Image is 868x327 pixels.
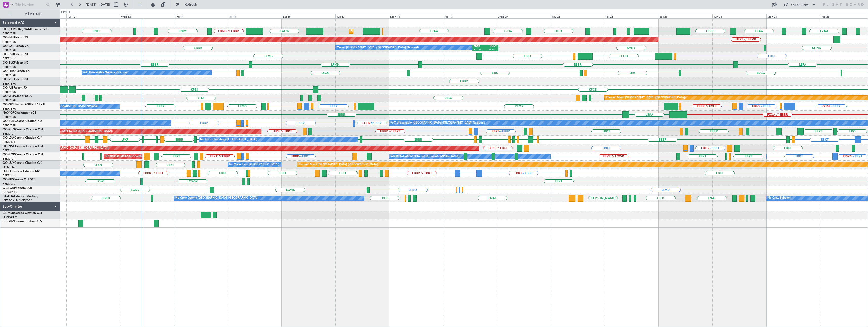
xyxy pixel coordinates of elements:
a: EBBR/BRU [3,115,16,119]
a: OO-NSGCessna Citation CJ4 [3,145,43,148]
div: Planned Maint [GEOGRAPHIC_DATA] ([GEOGRAPHIC_DATA]) [606,94,686,102]
span: OO-NSG [3,145,15,148]
a: OO-JIDCessna CJ1 525 [3,178,35,181]
a: EBBR/BRU [3,98,16,102]
button: All Aircraft [6,10,55,18]
a: OO-LAHFalcon 7X [3,45,29,48]
a: OO-[PERSON_NAME]Falcon 7X [3,28,47,31]
a: OO-AIEFalcon 7X [3,86,27,89]
a: EBBR/BRU [3,107,16,111]
div: Tue 12 [66,14,120,18]
span: OO-ROK [3,153,15,156]
span: OO-GPE [3,103,14,106]
div: Owner [GEOGRAPHIC_DATA] ([GEOGRAPHIC_DATA] National) [337,44,419,52]
a: EBBR/BRU [3,40,16,44]
div: Planned Maint [GEOGRAPHIC_DATA] ([GEOGRAPHIC_DATA] National) [350,27,442,35]
span: OO-LUX [3,161,14,165]
a: EBBR/BRU [3,82,16,86]
span: OO-WLP [3,95,15,98]
span: OO-LXA [3,136,14,139]
div: Thu 14 [174,14,228,18]
a: OO-ZUNCessna Citation CJ4 [3,128,43,131]
span: All Aircraft [13,12,53,16]
div: Fri 15 [228,14,282,18]
span: OO-LAH [3,45,15,48]
span: OO-HHO [3,70,16,73]
span: OO-FAE [3,36,14,39]
div: A/C Unavailable Geneva (Cointrin) [83,69,127,77]
div: Mon 18 [389,14,443,18]
div: Wed 20 [497,14,551,18]
a: PH-GHZCessna Citation XLS [3,220,42,223]
span: OO-AIE [3,86,13,89]
a: EBKT/KJK [3,157,15,161]
div: Planned Maint [GEOGRAPHIC_DATA] ([GEOGRAPHIC_DATA]) [29,144,109,152]
span: PH-GHZ [3,220,14,223]
span: 3A-MSR [3,212,14,215]
span: LX-AOA [3,195,14,198]
input: Trip Number [15,1,45,8]
button: Quick Links [781,1,818,9]
a: OO-FSXFalcon 7X [3,53,28,56]
div: No Crew Sabadell [768,194,791,202]
a: OO-VSFFalcon 8X [3,78,28,81]
a: EBKT/KJK [3,182,15,186]
div: KVNY [485,45,497,48]
a: OO-GPEFalcon 900EX EASy II [3,103,45,106]
a: LFSN/ENC [3,165,16,169]
div: No Crew Ostend-[GEOGRAPHIC_DATA] ([GEOGRAPHIC_DATA]) [175,194,258,202]
span: OO-SLM [3,120,15,123]
button: Refresh [173,1,203,9]
a: OO-LUXCessna Citation CJ4 [3,161,42,165]
a: OO-HHOFalcon 8X [3,70,30,73]
div: EBBR [474,45,485,48]
span: OO-FSX [3,53,14,56]
span: OO-JID [3,178,13,181]
div: Sun 24 [712,14,766,18]
div: [DATE] [61,10,70,14]
div: Mon 25 [766,14,820,18]
a: LX-AOACitation Mustang [3,195,39,198]
span: Refresh [180,3,202,6]
div: Unplanned Maint [GEOGRAPHIC_DATA]-[GEOGRAPHIC_DATA] [106,153,187,160]
a: EBKT/KJK [3,57,15,60]
a: OO-ELKFalcon 8X [3,61,28,64]
span: G-JAGA [3,187,14,190]
a: OO-WLPGlobal 5500 [3,95,32,98]
span: OO-ZUN [3,128,15,131]
div: 00:45 Z [485,48,497,52]
a: OO-SLMCessna Citation XLS [3,120,43,123]
a: [PERSON_NAME]/QSA [3,199,32,202]
div: Unplanned Maint [GEOGRAPHIC_DATA] ([GEOGRAPHIC_DATA]) [29,128,113,135]
span: [DATE] - [DATE] [86,2,110,7]
a: EBBR/BRU [3,124,16,127]
span: OO-VSF [3,78,14,81]
div: Thu 21 [551,14,605,18]
div: Sun 17 [335,14,389,18]
div: No Crew Paris ([GEOGRAPHIC_DATA]) [229,161,279,169]
a: EBKT/KJK [3,149,15,152]
div: No Crew Chambery ([GEOGRAPHIC_DATA]) [200,136,257,144]
span: N604GF [3,111,14,114]
a: EBBR/BRU [3,73,16,77]
div: Owner [GEOGRAPHIC_DATA]-[GEOGRAPHIC_DATA] [391,153,459,160]
span: OO-[PERSON_NAME] [3,28,33,31]
a: OO-FAEFalcon 7X [3,36,28,39]
a: EBKT/KJK [3,174,15,177]
div: Sat 16 [282,14,336,18]
a: EBBR/BRU [3,48,16,52]
a: EBBR/BRU [3,90,16,94]
div: Sat 23 [659,14,712,18]
div: A/C Unavailable [GEOGRAPHIC_DATA] ([GEOGRAPHIC_DATA] National) [391,119,485,127]
a: EGGW/LTN [3,190,18,194]
div: Wed 13 [120,14,174,18]
a: EBBR/BRU [3,65,16,69]
a: G-JAGAPhenom 300 [3,187,32,190]
a: EBKT/KJK [3,140,15,144]
a: LFMD/CEQ [3,215,17,219]
div: Tue 19 [443,14,497,18]
div: Planned Maint [GEOGRAPHIC_DATA] ([GEOGRAPHIC_DATA]) [299,161,378,169]
a: EBBR/BRU [3,32,16,35]
a: N604GFChallenger 604 [3,111,36,114]
span: OO-ELK [3,61,14,64]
